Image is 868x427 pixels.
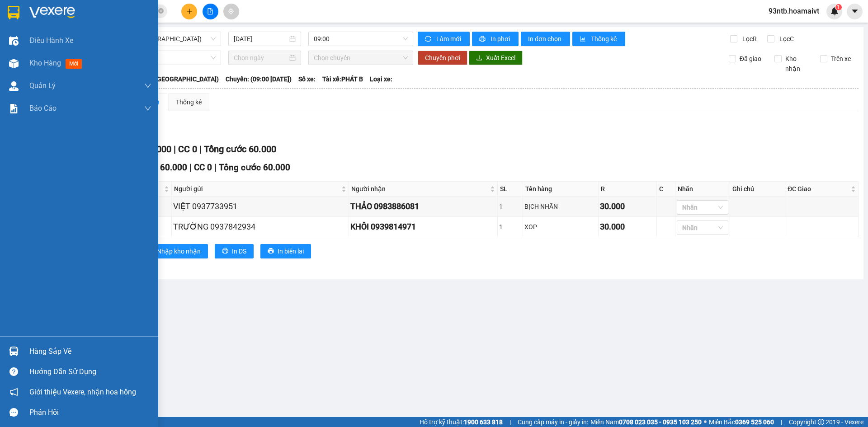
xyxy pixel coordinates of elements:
button: aim [223,4,239,19]
span: close-circle [158,7,164,16]
span: Báo cáo [29,103,57,114]
span: | [781,417,782,427]
span: close-circle [158,8,164,14]
span: message [9,408,18,417]
span: question-circle [9,367,18,376]
button: plus [181,4,197,19]
img: logo-vxr [8,6,19,19]
div: BỊCH NHÃN [524,202,597,211]
li: VP Hàng Bà Rịa [62,38,120,48]
span: environment [62,50,69,56]
span: Miền Nam [590,417,702,427]
input: 11/08/2025 [234,34,288,44]
span: 1 [837,4,840,10]
span: | [214,162,217,173]
span: bar-chart [580,36,587,43]
span: Số xe: [298,74,316,84]
button: syncLàm mới [418,32,470,46]
span: Tổng cước 60.000 [219,162,290,173]
li: Hoa Mai [5,5,131,22]
span: Làm mới [436,34,462,44]
span: Đã giao [736,54,765,64]
span: In biên lai [278,246,304,256]
span: aim [228,8,234,14]
button: printerIn DS [215,244,254,258]
button: caret-down [847,4,863,19]
th: Tên hàng [523,182,599,197]
span: | [189,162,192,173]
span: down [144,105,151,112]
span: 09:00 [314,32,408,46]
li: VP 93 NTB Q1 [5,38,62,48]
span: Loại xe: [370,74,392,84]
span: Thống kê [591,34,618,44]
span: Lọc C [776,34,795,44]
span: plus [186,8,193,14]
img: warehouse-icon [9,81,19,91]
button: file-add [203,4,218,19]
span: | [174,144,176,155]
span: environment [5,50,11,56]
span: sync [425,36,433,43]
span: | [199,144,202,155]
strong: 0369 525 060 [735,418,774,426]
button: In đơn chọn [521,32,570,46]
span: printer [222,248,228,255]
span: Kho hàng [29,59,61,67]
span: Trên xe [827,54,854,64]
span: In đơn chọn [528,34,563,44]
span: Giới thiệu Vexere, nhận hoa hồng [29,386,136,398]
span: notification [9,388,18,396]
img: logo.jpg [5,5,36,36]
b: QL51, PPhước Trung, TPBà Rịa [62,50,111,67]
div: Thống kê [176,97,202,107]
button: bar-chartThống kê [572,32,625,46]
span: Điều hành xe [29,35,73,46]
span: Tổng cước 60.000 [204,144,276,155]
span: CC 0 [178,144,197,155]
span: Chuyến: (09:00 [DATE]) [226,74,292,84]
span: Chọn chuyến [314,51,408,65]
img: warehouse-icon [9,347,19,356]
b: 93 Nguyễn Thái Bình, [GEOGRAPHIC_DATA] [5,50,61,87]
th: Ghi chú [730,182,785,197]
span: down [144,82,151,89]
div: TRƯỜNG 0937842934 [173,221,347,233]
img: icon-new-feature [830,7,839,15]
span: download [476,55,482,62]
button: printerIn biên lai [260,244,311,258]
span: copyright [818,419,824,425]
button: Chuyển phơi [418,51,467,65]
span: Người gửi [174,184,339,194]
span: CR 60.000 [147,162,187,173]
img: warehouse-icon [9,36,19,46]
div: 1 [499,222,521,232]
div: Hướng dẫn sử dụng [29,365,151,379]
div: 30.000 [600,200,655,213]
span: Kho nhận [782,54,813,74]
span: In phơi [491,34,511,44]
span: file-add [207,8,213,14]
span: Hỗ trợ kỹ thuật: [420,417,503,427]
span: Xuất Excel [486,53,515,63]
span: In DS [232,246,246,256]
img: solution-icon [9,104,19,113]
th: SL [498,182,523,197]
span: 93ntb.hoamaivt [761,5,826,17]
span: ĐC Giao [788,184,849,194]
input: Chọn ngày [234,53,288,63]
img: warehouse-icon [9,59,19,68]
button: printerIn phơi [472,32,519,46]
span: printer [479,36,487,43]
div: XOP [524,222,597,232]
strong: 1900 633 818 [464,418,503,426]
div: KHÔI 0939814971 [350,221,496,233]
span: Cung cấp máy in - giấy in: [518,417,588,427]
div: 1 [499,202,521,211]
span: ⚪️ [704,420,707,424]
span: CC 0 [194,162,212,173]
button: downloadXuất Excel [469,51,523,65]
th: C [657,182,675,197]
span: Quản Lý [29,80,56,91]
span: caret-down [851,7,859,15]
